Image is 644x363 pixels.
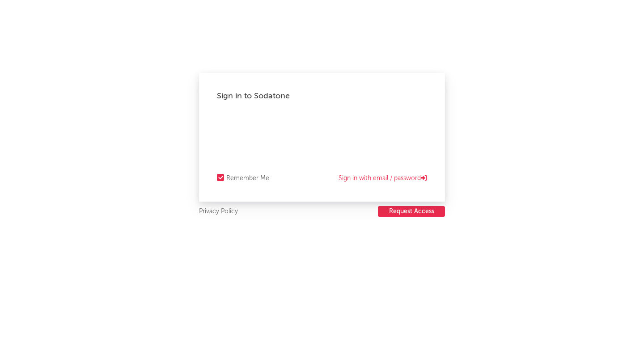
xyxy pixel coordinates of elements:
[378,206,445,217] button: Request Access
[199,206,238,217] a: Privacy Policy
[378,206,445,217] a: Request Access
[226,173,269,184] div: Remember Me
[217,91,427,101] div: Sign in to Sodatone
[339,173,427,184] a: Sign in with email / password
